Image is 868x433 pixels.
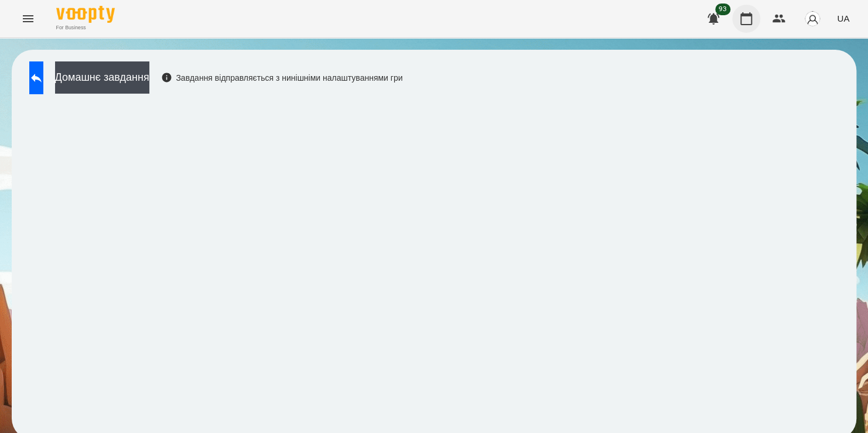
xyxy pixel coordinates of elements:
span: For Business [56,24,115,32]
img: Voopty Logo [56,6,115,23]
button: UA [832,8,854,29]
div: Завдання відправляється з нинішніми налаштуваннями гри [161,72,403,84]
img: avatar_s.png [804,11,821,27]
span: 93 [715,4,730,15]
button: Menu [14,5,42,33]
span: UA [837,12,849,25]
button: Домашнє завдання [55,61,149,94]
